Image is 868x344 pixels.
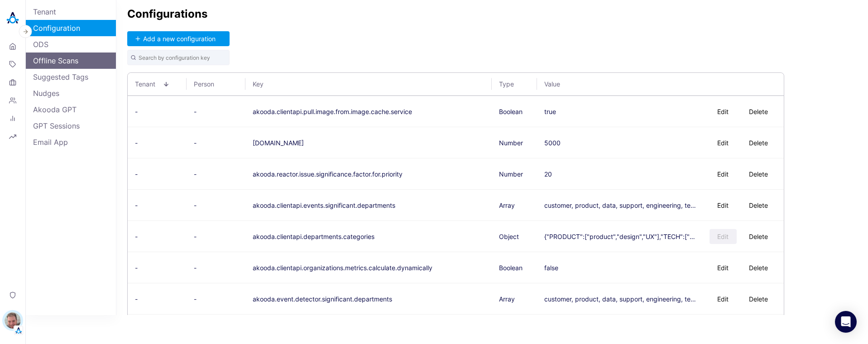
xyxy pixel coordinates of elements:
a: GPT Sessions [26,118,116,134]
span: - [135,264,138,272]
span: Array [499,201,515,209]
a: Offline Scans [26,53,116,69]
span: Object [499,233,519,240]
span: Person [194,80,222,88]
a: Akooda GPT [26,101,116,118]
a: Nudges [26,85,116,101]
div: false [544,264,558,272]
span: - [194,108,197,115]
button: Delete [740,198,777,213]
button: Edit [710,104,737,119]
img: Akooda Logo [4,9,22,27]
a: Email App [26,134,116,150]
input: Search by configuration key [127,50,230,65]
div: customer, product, data, support, engineering, technology, eng, platform, engine, development, re... [544,201,698,209]
th: Key [245,73,492,96]
span: Number [499,170,523,178]
th: Type [492,73,537,96]
div: 20 [544,170,552,178]
button: Edit [710,135,737,150]
button: akooda.clientapi.organizations.metrics.calculate.dynamically [253,264,432,272]
button: Edit [710,260,737,275]
a: Tenant [26,4,116,20]
button: akooda.reactor.issue.significance.factor.for.priority [253,170,403,178]
button: Delete [740,260,777,275]
span: - [135,170,138,178]
span: - [135,139,138,147]
button: akooda.clientapi.events.significant.departments [253,201,395,209]
span: Boolean [499,108,523,115]
span: - [194,170,197,178]
button: Edit [710,167,737,182]
span: Boolean [499,264,523,272]
a: ODS [26,36,116,53]
span: Key [253,80,478,88]
button: akooda.clientapi.pull.image.from.image.cache.service [253,108,412,115]
a: Configuration [26,20,116,36]
img: Aviad Pines [5,312,21,329]
span: - [194,264,197,272]
th: Value [537,73,783,96]
div: Open Intercom Messenger [835,311,857,333]
button: Delete [740,229,777,244]
th: Person [187,73,245,96]
span: Tenant [135,80,163,88]
a: Suggested Tags [26,69,116,85]
span: - [194,201,197,209]
span: - [194,139,197,147]
span: - [135,295,138,303]
span: Array [499,295,515,303]
button: Delete [740,104,777,119]
div: 5000 [544,139,561,147]
h2: Configurations [127,7,857,20]
button: Edit [710,291,737,306]
button: [DOMAIN_NAME] [253,139,304,147]
button: Delete [740,167,777,182]
span: - [194,233,197,240]
button: akooda.clientapi.departments.categories [253,233,374,240]
img: Tenant Logo [14,326,23,335]
button: Edit [710,198,737,213]
button: Aviad PinesTenant Logo [4,309,22,335]
span: - [194,295,197,303]
div: customer, product, data, support, engineering, technology, eng, platform, engine, development, re... [544,295,698,303]
button: Add a new configuration [127,31,230,46]
button: Edit [710,229,737,244]
button: Delete [740,291,777,306]
span: - [135,201,138,209]
span: - [135,108,138,115]
button: akooda.event.detector.significant.departments [253,295,392,303]
div: {"PRODUCT":["product","design","UX"],"TECH":["data","engineering","eng","platform","research","da... [544,233,698,240]
span: Number [499,139,523,147]
button: Delete [740,135,777,150]
div: true [544,108,556,115]
span: - [135,233,138,240]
